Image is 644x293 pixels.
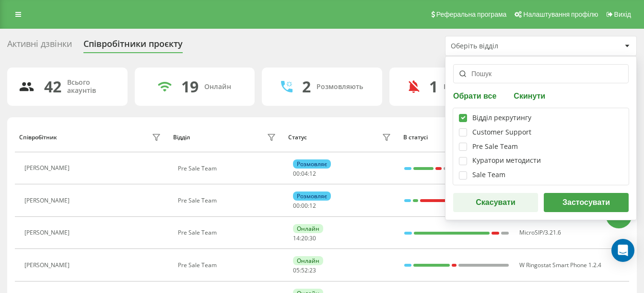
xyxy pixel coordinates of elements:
[178,229,278,236] div: Pre Sale Team
[293,170,316,177] div: : :
[519,261,601,269] span: W Ringostat Smart Phone 1.2.4
[44,78,61,96] div: 42
[309,266,316,274] span: 23
[472,143,518,151] div: Pre Sale Team
[178,262,278,269] div: Pre Sale Team
[472,157,541,165] div: Куратори методисти
[293,267,316,274] div: : :
[24,165,72,171] div: [PERSON_NAME]
[451,42,565,50] div: Оберіть відділ
[453,91,499,100] button: Обрати все
[178,197,278,204] div: Pre Sale Team
[611,239,634,262] div: Open Intercom Messenger
[293,256,323,265] div: Онлайн
[293,234,300,242] span: 14
[403,134,509,141] div: В статусі
[453,64,629,83] input: Пошук
[24,197,72,204] div: [PERSON_NAME]
[293,203,316,209] div: : :
[523,11,598,18] span: Налаштування профілю
[83,39,183,54] div: Співробітники проєкту
[472,128,531,136] div: Customer Support
[173,134,190,141] div: Відділ
[301,266,308,274] span: 52
[293,202,300,210] span: 00
[444,83,490,91] div: Не турбувати
[301,234,308,242] span: 20
[24,229,72,236] div: [PERSON_NAME]
[178,165,278,172] div: Pre Sale Team
[302,78,311,96] div: 2
[316,83,363,91] div: Розмовляють
[293,159,331,169] div: Розмовляє
[7,39,72,54] div: Активні дзвінки
[24,262,72,269] div: [PERSON_NAME]
[204,83,231,91] div: Онлайн
[472,171,505,179] div: Sale Team
[511,91,548,100] button: Скинути
[67,79,116,95] div: Всього акаунтів
[429,78,438,96] div: 1
[293,169,300,178] span: 00
[181,78,199,96] div: 19
[293,235,316,242] div: : :
[293,224,323,233] div: Онлайн
[544,193,629,212] button: Застосувати
[453,193,538,212] button: Скасувати
[288,134,307,141] div: Статус
[519,228,561,237] span: MicroSIP/3.21.6
[614,11,631,18] span: Вихід
[301,202,308,210] span: 00
[472,114,531,122] div: Відділ рекрутингу
[309,169,316,178] span: 12
[293,266,300,274] span: 05
[301,169,308,178] span: 04
[309,202,316,210] span: 12
[19,134,57,141] div: Співробітник
[309,234,316,242] span: 30
[436,11,507,18] span: Реферальна програма
[293,192,331,201] div: Розмовляє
